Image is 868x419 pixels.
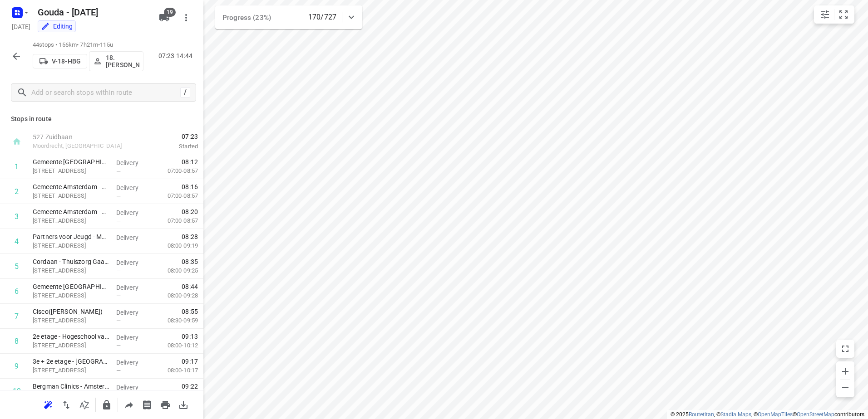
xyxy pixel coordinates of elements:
p: Delivery [116,333,150,342]
p: Delivery [116,308,150,317]
p: 08:00-10:17 [153,366,198,375]
span: 08:16 [182,182,198,191]
span: — [116,292,121,299]
button: 18.[PERSON_NAME] [89,51,143,71]
span: — [116,243,121,249]
p: Delivery [116,183,150,192]
p: Delivery [116,383,150,392]
span: 08:12 [182,157,198,166]
p: Bergman Clinics - Amsterdam MEMIRA - Ogen(Julia van Iperen) [33,382,109,391]
div: 10 [13,387,21,395]
div: 9 [15,362,19,370]
p: Schepenbergweg 39, Amsterdam [33,191,109,200]
p: V-18-HBG [52,58,81,65]
span: 08:35 [182,257,198,266]
p: 18.[PERSON_NAME] [106,54,139,68]
div: 7 [15,312,19,321]
span: — [116,317,121,324]
p: Delivery [116,358,150,367]
p: 08:30-09:59 [153,316,198,325]
li: © 2025 , © , © © contributors [671,411,864,418]
div: 2 [15,187,19,196]
a: Stadia Maps [720,411,751,418]
span: — [116,193,121,200]
p: Delivery [116,283,150,292]
button: 19 [155,9,173,27]
p: Delivery [116,158,150,167]
p: Schepenbergweg 39, Amsterdam [33,166,109,175]
p: 44 stops • 156km • 7h21m [33,41,143,49]
p: 07:00-08:57 [153,191,198,200]
p: [STREET_ADDRESS] [33,366,109,375]
p: [STREET_ADDRESS] [33,266,109,275]
a: OpenMapTiles [758,411,793,418]
div: / [180,88,190,97]
div: 8 [15,337,19,346]
div: 1 [15,162,19,171]
span: 08:28 [182,232,198,241]
p: Cisco(Konrad Stankiewicz) [33,307,109,316]
span: 07:23 [138,132,198,141]
span: — [116,168,121,175]
p: Gemeente Amsterdam - THOR - Schepenbergweg(Chef van dienst - Schepenbergweg) [33,182,109,191]
span: 115u [100,41,113,48]
div: Progress (23%)170/727 [215,5,362,29]
span: Reoptimize route [39,400,57,409]
p: 08:00-09:28 [153,291,198,300]
p: [STREET_ADDRESS] [33,316,109,325]
p: Delivery [116,208,150,217]
span: Sort by time window [75,400,94,409]
p: [STREET_ADDRESS] [33,241,109,250]
button: Lock route [98,396,116,414]
span: — [116,367,121,374]
p: Delivery [116,258,150,267]
a: Routetitan [689,411,714,418]
p: Gemeente [GEOGRAPHIC_DATA] - Directie Stadswerken - [GEOGRAPHIC_DATA]([GEOGRAPHIC_DATA] - [GEOGRA... [33,157,109,166]
p: 170/727 [308,12,336,23]
span: Progress (23%) [222,14,271,22]
p: 2e etage - Hogeschool van Amsterdam - Administratief Centrum(Yvon de Vries) [33,332,109,341]
span: • [98,41,100,48]
p: Gemeente Amsterdam - Directie Afval en Grondstoffen - Schepenbergweg(Gerda Klop) [33,207,109,216]
span: Reverse route [57,400,75,409]
div: 3 [15,212,19,221]
span: 19 [164,8,176,17]
span: — [116,268,121,274]
div: 5 [15,262,19,271]
span: 08:20 [182,207,198,216]
p: Moordrecht, [GEOGRAPHIC_DATA] [33,141,127,151]
p: 527 Zuidbaan [33,132,127,141]
p: 3e + 2e etage - Universiteit van Amsterdam ICTS - Hogehilweg 2e + 3e etage(Salima El Messaoudi) [33,357,109,366]
p: 08:00-09:25 [153,266,198,275]
p: 08:00-10:12 [153,341,198,350]
span: 09:17 [182,357,198,366]
p: Meerkerkdreef 25, Amsterdam [33,291,109,300]
span: 09:13 [182,332,198,341]
div: 6 [15,287,19,296]
span: 08:44 [182,282,198,291]
span: 09:22 [182,382,198,391]
span: Share route [120,400,138,409]
p: Delivery [116,233,150,242]
p: Stops in route [11,114,192,124]
p: Partners voor Jeugd - MP Amsterdam Centraal kantoor([PERSON_NAME]) [33,232,109,241]
div: Editing [41,22,73,31]
h5: Gouda - [DATE] [34,5,152,19]
span: Print shipping labels [138,400,156,409]
h5: Project date [8,21,34,32]
span: 08:55 [182,307,198,316]
button: V-18-HBG [33,54,87,68]
p: 07:00-08:57 [153,166,198,175]
span: Download route [174,400,192,409]
p: [STREET_ADDRESS] [33,216,109,225]
p: Gemeente [GEOGRAPHIC_DATA] - Directie Stadswerken - Meerkerkdreef([GEOGRAPHIC_DATA] - [GEOGRAPHIC... [33,282,109,291]
div: small contained button group [814,5,854,24]
div: 4 [15,237,19,246]
p: 07:23-14:44 [158,51,196,61]
p: Cordaan - Thuiszorg Gaasperduin(Manon Delput) [33,257,109,266]
p: Started [138,142,198,151]
span: — [116,342,121,349]
p: 07:00-08:57 [153,216,198,225]
p: [STREET_ADDRESS] [33,341,109,350]
span: Print route [156,400,174,409]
